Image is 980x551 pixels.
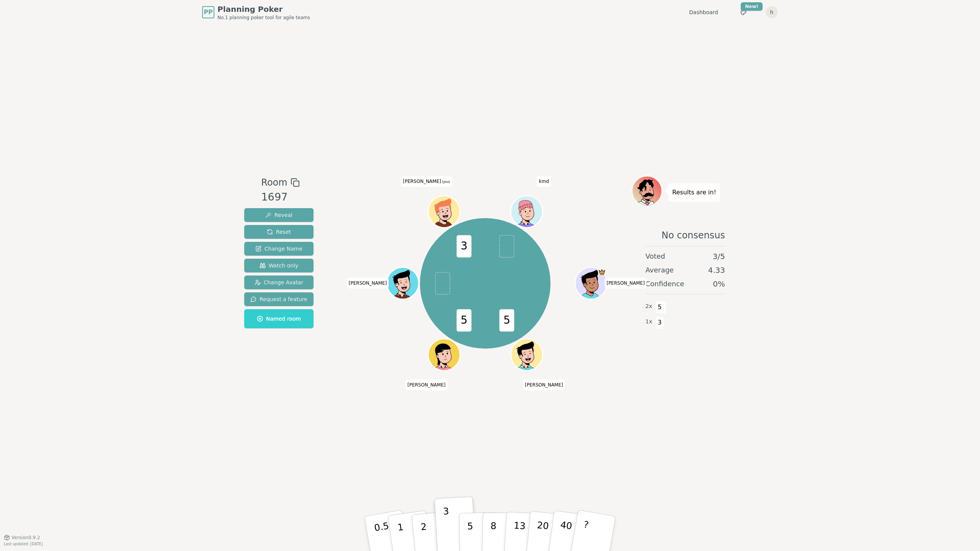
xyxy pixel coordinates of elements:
[766,6,778,18] button: h
[250,295,307,303] span: Request a feature
[261,189,299,205] div: 1697
[741,2,763,11] div: New!
[405,380,448,390] span: Click to change your name
[645,265,674,275] span: Average
[244,275,314,289] button: Change Avatar
[255,279,304,286] span: Change Avatar
[645,318,652,326] span: 1 x
[265,211,292,219] span: Reveal
[244,242,314,256] button: Change Name
[655,316,664,329] span: 3
[689,8,718,16] a: Dashboard
[244,309,314,328] button: Named room
[713,251,725,262] span: 3 / 5
[537,176,551,187] span: Click to change your name
[347,278,389,289] span: Click to change your name
[244,208,314,222] button: Reveal
[645,279,684,289] span: Confidence
[645,251,665,262] span: Voted
[401,176,452,187] span: Click to change your name
[217,4,310,15] span: Planning Poker
[713,279,725,289] span: 0 %
[456,309,471,332] span: 5
[661,229,725,241] span: No consensus
[672,187,716,198] p: Results are in!
[261,176,287,189] span: Room
[4,535,40,541] button: Version0.9.2
[443,506,451,548] p: 3
[598,268,606,276] span: Tomas is the host
[244,225,314,239] button: Reset
[645,302,652,311] span: 2 x
[456,235,471,258] span: 3
[217,15,310,21] span: No.1 planning poker tool for agile teams
[204,8,212,17] span: PP
[267,228,291,236] span: Reset
[11,535,40,541] span: Version 0.9.2
[255,245,302,253] span: Change Name
[604,278,647,289] span: Click to change your name
[523,380,565,390] span: Click to change your name
[429,197,459,227] button: Click to change your avatar
[708,265,725,275] span: 4.33
[202,4,310,21] a: PPPlanning PokerNo.1 planning poker tool for agile teams
[737,5,750,19] button: New!
[244,292,314,306] button: Request a feature
[244,259,314,272] button: Watch only
[4,542,43,546] span: Last updated: [DATE]
[257,315,301,323] span: Named room
[655,301,664,314] span: 5
[441,181,450,184] span: (you)
[499,309,514,332] span: 5
[260,262,299,269] span: Watch only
